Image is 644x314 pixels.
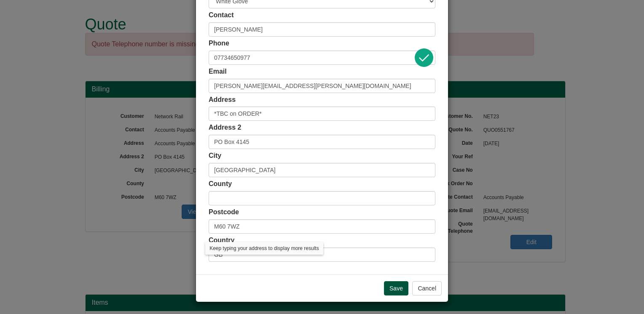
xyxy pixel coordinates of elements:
label: Phone [209,39,229,48]
label: Address [209,95,236,105]
label: Email [209,67,227,77]
label: Address 2 [209,123,241,133]
label: Postcode [209,208,239,217]
label: County [209,179,232,189]
button: Cancel [412,281,442,295]
label: Country [209,236,234,245]
label: Contact [209,11,234,20]
div: Keep typing your address to display more results [205,242,323,255]
input: Mobile Preferred [209,51,435,65]
label: City [209,151,221,161]
input: Save [384,281,408,295]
